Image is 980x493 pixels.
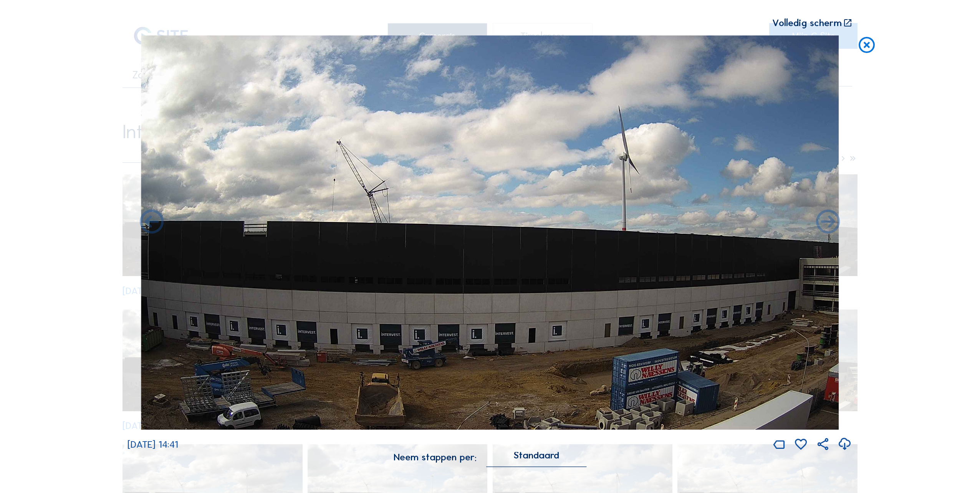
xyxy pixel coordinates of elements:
[772,18,842,28] div: Volledig scherm
[394,453,477,462] div: Neem stappen per:
[814,208,843,237] i: Back
[513,452,559,459] div: Standaard
[127,439,178,451] span: [DATE] 14:41
[487,452,586,466] div: Standaard
[141,35,839,430] img: Image
[137,208,166,237] i: Forward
